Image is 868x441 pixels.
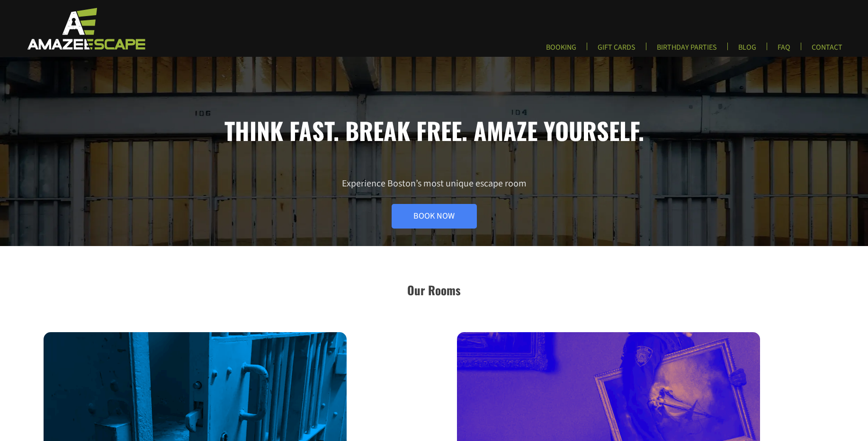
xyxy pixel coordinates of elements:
[804,43,850,58] a: CONTACT
[392,204,477,229] a: Book Now
[15,7,155,50] img: Escape Room Game in Boston Area
[770,43,798,58] a: FAQ
[44,116,825,144] h1: Think fast. Break free. Amaze yourself.
[731,43,764,58] a: BLOG
[649,43,725,58] a: BIRTHDAY PARTIES
[44,177,825,229] p: Experience Boston’s most unique escape room
[538,43,584,58] a: BOOKING
[590,43,643,58] a: GIFT CARDS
